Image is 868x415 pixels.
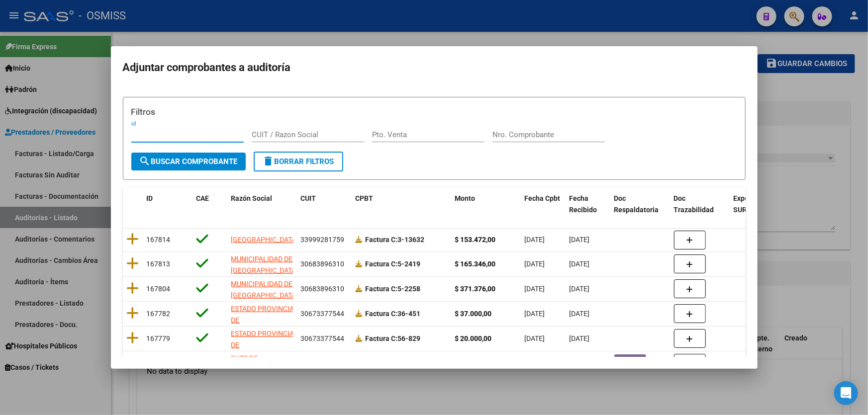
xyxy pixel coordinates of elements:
[730,188,784,221] datatable-header-cell: Expediente SUR Asociado
[147,285,171,293] span: 167804
[525,285,545,293] span: [DATE]
[366,310,398,318] span: Factura C:
[147,260,171,268] span: 167813
[525,260,545,268] span: [DATE]
[147,310,171,318] span: 167782
[366,285,398,293] span: Factura C:
[366,310,421,318] strong: 36-451
[231,236,298,244] span: [GEOGRAPHIC_DATA]
[366,334,421,342] strong: 56-829
[455,285,496,293] strong: $ 371.376,00
[570,310,590,318] span: [DATE]
[525,334,545,342] span: [DATE]
[193,188,227,221] datatable-header-cell: CAE
[674,194,714,214] span: Doc Trazabilidad
[614,194,659,214] span: Doc Respaldatoria
[366,236,425,244] strong: 3-13632
[147,236,171,244] span: 167814
[231,194,273,202] span: Razón Social
[196,194,209,202] span: CAE
[366,236,398,244] span: Factura C:
[566,188,610,221] datatable-header-cell: Fecha Recibido
[525,310,545,318] span: [DATE]
[570,334,590,342] span: [DATE]
[352,188,451,221] datatable-header-cell: CPBT
[301,194,316,202] span: CUIT
[231,305,298,346] span: ESTADO PROVINCIA DE [GEOGRAPHIC_DATA][PERSON_NAME]
[263,157,334,166] span: Borrar Filtros
[297,188,352,221] datatable-header-cell: CUIT
[455,236,496,244] strong: $ 153.472,00
[570,285,590,293] span: [DATE]
[231,280,298,299] span: MUNICIPALIDAD DE [GEOGRAPHIC_DATA]
[455,334,492,342] strong: $ 20.000,00
[834,381,858,405] div: Open Intercom Messenger
[139,157,238,166] span: Buscar Comprobante
[263,155,275,167] mat-icon: delete
[366,334,398,342] span: Factura C:
[227,188,297,221] datatable-header-cell: Razón Social
[570,194,597,214] span: Fecha Recibido
[525,236,545,244] span: [DATE]
[455,310,492,318] strong: $ 37.000,00
[734,194,778,214] span: Expediente SUR Asociado
[521,188,566,221] datatable-header-cell: Fecha Cpbt
[301,285,345,293] span: 30683896310
[366,260,421,268] strong: 5-2419
[301,260,345,268] span: 30683896310
[610,188,670,221] datatable-header-cell: Doc Respaldatoria
[366,285,421,293] strong: 5-2258
[525,194,561,202] span: Fecha Cpbt
[131,105,737,118] h3: Filtros
[231,255,298,274] span: MUNICIPALIDAD DE [GEOGRAPHIC_DATA]
[451,188,521,221] datatable-header-cell: Monto
[147,194,153,202] span: ID
[139,155,151,167] mat-icon: search
[455,260,496,268] strong: $ 165.346,00
[131,153,246,170] button: Buscar Comprobante
[123,58,746,77] h2: Adjuntar comprobantes a auditoría
[147,334,171,342] span: 167779
[301,236,345,244] span: 33999281759
[356,194,374,202] span: CPBT
[301,334,345,342] span: 30673377544
[670,188,730,221] datatable-header-cell: Doc Trazabilidad
[301,310,345,318] span: 30673377544
[570,260,590,268] span: [DATE]
[455,194,476,202] span: Monto
[254,152,343,171] button: Borrar Filtros
[231,330,298,371] span: ESTADO PROVINCIA DE [GEOGRAPHIC_DATA][PERSON_NAME]
[570,236,590,244] span: [DATE]
[366,260,398,268] span: Factura C:
[143,188,193,221] datatable-header-cell: ID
